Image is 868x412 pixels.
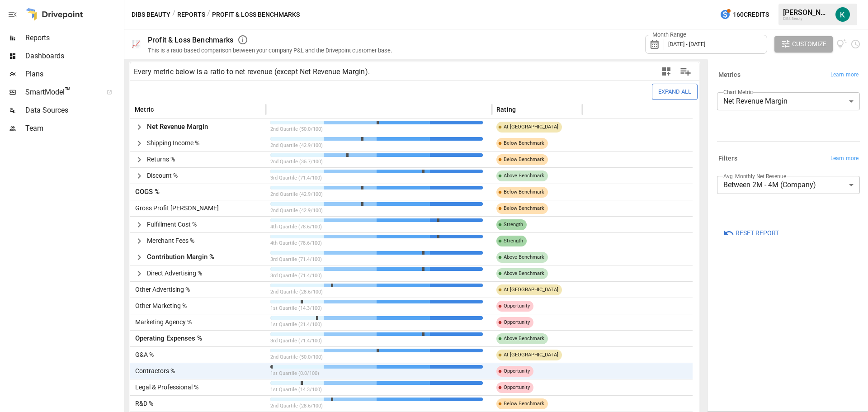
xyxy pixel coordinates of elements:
[830,154,859,163] span: Learn more
[134,67,370,76] div: Every metric below is a ratio to net revenue (except Net Revenue Margin).
[718,70,741,80] h6: Metrics
[25,87,97,98] span: SmartModel
[500,379,533,395] span: Opportunity
[270,256,483,264] p: 3rd Quartile (71.4/100)
[500,249,548,265] span: Above Benchmark
[500,265,548,281] span: Above Benchmark
[132,351,154,358] span: G&A %
[155,103,167,116] button: Sort
[148,36,234,44] div: Profit & Loss Benchmarks
[675,62,696,82] button: Manage Columns
[65,85,71,97] span: ™
[500,217,527,232] span: Strength
[717,176,860,194] div: Between 2M - 4M (Company)
[650,31,689,39] label: Month Range
[270,223,483,231] p: 4th Quartile (78.6/100)
[500,168,548,184] span: Above Benchmark
[270,289,483,296] p: 2nd Quartile (28.6/100)
[652,84,698,99] button: Expand All
[132,204,219,212] span: Gross Profit [PERSON_NAME]
[132,302,187,309] span: Other Marketing %
[500,363,533,379] span: Opportunity
[132,334,202,342] span: Operating Expenses %
[500,184,548,200] span: Below Benchmark
[207,9,210,20] div: /
[147,253,214,261] span: Contribution Margin %
[147,139,199,147] span: Shipping Income %
[25,69,122,80] span: Plans
[132,318,192,326] span: Marketing Agency %
[147,221,197,228] span: Fulfillment Cost %
[25,123,122,134] span: Team
[25,33,122,43] span: Reports
[500,298,533,314] span: Opportunity
[147,270,202,277] span: Direct Advertising %
[132,400,153,407] span: R&D %
[270,386,483,394] p: 1st Quartile (14.3/100)
[25,105,122,116] span: Data Sources
[270,126,483,133] p: 2nd Quartile (50.0/100)
[718,154,737,164] h6: Filters
[270,272,483,280] p: 3rd Quartile (71.4/100)
[132,286,190,293] span: Other Advertising %
[270,240,483,247] p: 4th Quartile (78.6/100)
[270,321,483,329] p: 1st Quartile (21.4/100)
[270,305,483,313] p: 1st Quartile (14.3/100)
[271,103,284,116] button: Sort
[172,9,175,20] div: /
[836,36,847,52] button: View documentation
[177,9,205,20] button: Reports
[500,331,548,346] span: Above Benchmark
[717,92,860,110] div: Net Revenue Margin
[830,2,855,27] button: Katherine Rose
[148,47,392,54] div: This is a ratio-based comparison between your company P&L and the Drivepoint customer base.
[147,172,178,179] span: Discount %
[716,6,773,23] button: 160Credits
[500,347,562,363] span: At [GEOGRAPHIC_DATA]
[132,384,198,391] span: Legal & Professional %
[270,354,483,361] p: 2nd Quartile (50.0/100)
[723,88,753,96] label: Chart Metric
[783,17,830,21] div: DIBS Beauty
[717,225,785,241] button: Reset Report
[25,51,122,62] span: Dashboards
[500,314,533,330] span: Opportunity
[147,237,194,244] span: Merchant Fees %
[270,370,483,378] p: 1st Quartile (0.0/100)
[135,105,154,114] span: Metric
[500,233,527,249] span: Strength
[147,156,175,163] span: Returns %
[850,39,861,49] button: Schedule report
[792,38,826,50] span: Customize
[723,172,786,180] label: Avg. Monthly Net Revenue
[270,403,483,410] p: 2nd Quartile (28.6/100)
[500,119,562,135] span: At [GEOGRAPHIC_DATA]
[500,200,548,216] span: Below Benchmark
[132,367,175,374] span: Contractors %
[668,41,705,47] span: [DATE] - [DATE]
[774,36,833,52] button: Customize
[270,158,483,166] p: 2nd Quartile (35.7/100)
[270,207,483,215] p: 2nd Quartile (42.9/100)
[736,227,779,239] span: Reset Report
[270,142,483,150] p: 2nd Quartile (42.9/100)
[517,103,529,116] button: Sort
[270,337,483,345] p: 3rd Quartile (71.4/100)
[835,7,850,22] img: Katherine Rose
[500,282,562,298] span: At [GEOGRAPHIC_DATA]
[132,188,160,196] span: COGS %
[500,396,548,412] span: Below Benchmark
[132,9,170,20] button: DIBS Beauty
[132,40,141,48] div: 📈
[733,9,769,20] span: 160 Credits
[500,135,548,151] span: Below Benchmark
[147,123,208,131] span: Net Revenue Margin
[270,175,483,182] p: 3rd Quartile (71.4/100)
[500,152,548,167] span: Below Benchmark
[496,105,516,114] span: Rating
[270,191,483,199] p: 2nd Quartile (42.9/100)
[830,71,859,80] span: Learn more
[783,8,830,17] div: [PERSON_NAME]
